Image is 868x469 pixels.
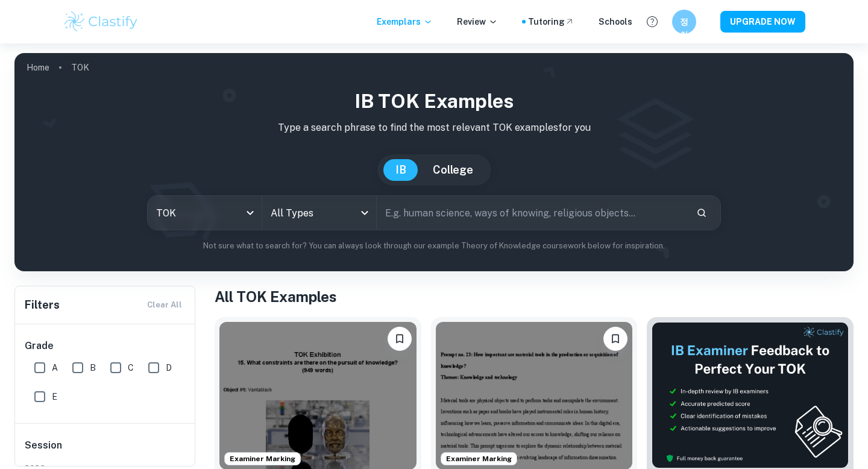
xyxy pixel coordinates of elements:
[457,15,498,28] p: Review
[642,11,662,32] button: Help and Feedback
[383,159,418,181] button: IB
[25,297,60,313] h6: Filters
[24,121,844,135] p: Type a search phrase to find the most relevant TOK examples for you
[528,15,574,28] a: Tutoring
[166,361,172,374] span: D
[225,453,300,464] span: Examiner Marking
[377,196,687,230] input: E.g. human science, ways of knowing, religious objects...
[215,286,854,307] h1: All TOK Examples
[52,361,58,374] span: A
[71,61,89,74] p: TOK
[63,10,139,34] img: Clastify logo
[14,53,854,271] img: profile cover
[25,438,186,462] h6: Session
[691,203,712,223] button: Search
[52,390,57,403] span: E
[441,453,517,464] span: Examiner Marking
[25,339,186,353] h6: Grade
[90,361,96,374] span: B
[388,327,412,351] button: Bookmark
[603,327,627,351] button: Bookmark
[262,196,376,230] div: All Types
[599,15,632,28] a: Schools
[128,361,134,374] span: C
[24,87,844,116] h1: IB TOK examples
[24,240,844,252] p: Not sure what to search for? You can always look through our example Theory of Knowledge coursewo...
[421,159,485,181] button: College
[652,322,849,468] img: Thumbnail
[672,10,696,34] button: 정하
[148,196,262,230] div: TOK
[720,11,805,33] button: UPGRADE NOW
[27,59,49,76] a: Home
[377,15,433,28] p: Exemplars
[678,15,691,28] h6: 정하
